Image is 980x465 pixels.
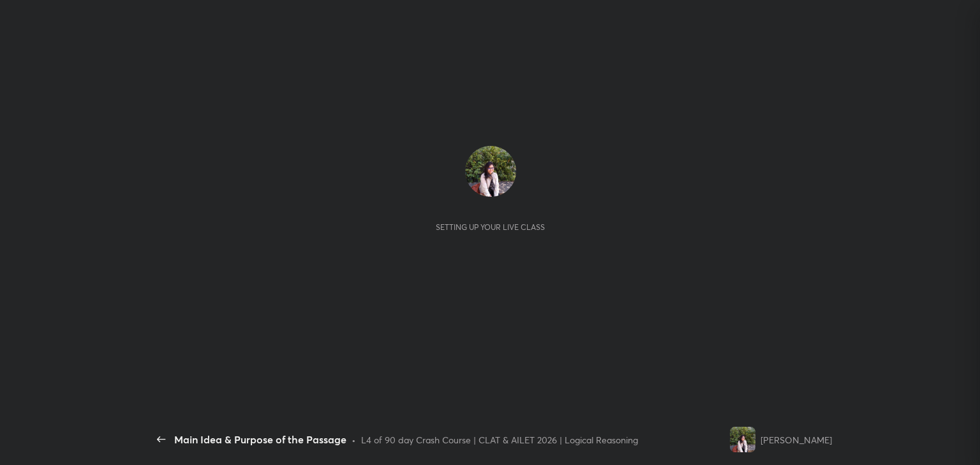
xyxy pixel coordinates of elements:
[730,427,755,452] img: d32a3653a59a4f6dbabcf5fd46e7bda8.jpg
[465,146,516,197] img: d32a3653a59a4f6dbabcf5fd46e7bda8.jpg
[436,222,545,232] div: Setting up your live class
[174,432,346,447] div: Main Idea & Purpose of the Passage
[361,433,638,447] div: L4 of 90 day Crash Course | CLAT & AILET 2026 | Logical Reasoning
[352,433,356,447] div: •
[761,433,832,447] div: [PERSON_NAME]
